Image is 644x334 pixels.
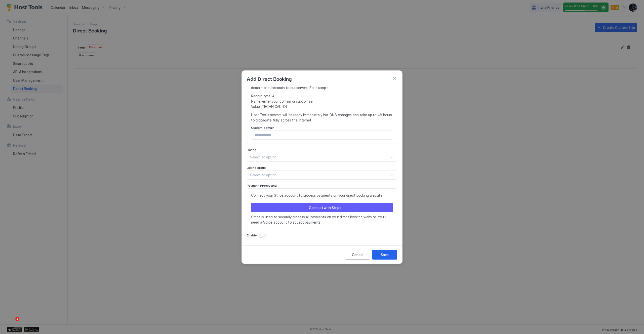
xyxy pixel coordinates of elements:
[251,193,393,198] span: Connect your Stripe account to process payments on your direct booking website.
[247,233,257,237] span: Enable
[309,205,341,210] div: Connect with Stripe
[251,93,393,109] span: Record type: A Name: enter your domain or subdomain Value: [TECHNICAL_ID]
[247,75,292,82] span: Add Direct Booking
[381,252,389,257] div: Save
[247,148,256,152] span: Listing
[345,250,370,260] button: Cancel
[247,166,266,170] span: Listing group
[5,317,17,329] iframe: Intercom live chat
[352,252,363,257] div: Cancel
[251,112,393,123] span: Host Tool's servers will be ready immediately but DNS changes can take up to 48 hours to propagat...
[251,126,274,130] span: Custom domain
[15,317,19,321] span: 2
[247,184,277,187] span: Payment Processing
[251,131,393,139] input: Input Field
[372,250,397,260] button: Save
[251,214,393,225] span: Stripe is used to securely process all payments on your direct booking website. You'll need a Str...
[251,203,393,212] button: Connect with Stripe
